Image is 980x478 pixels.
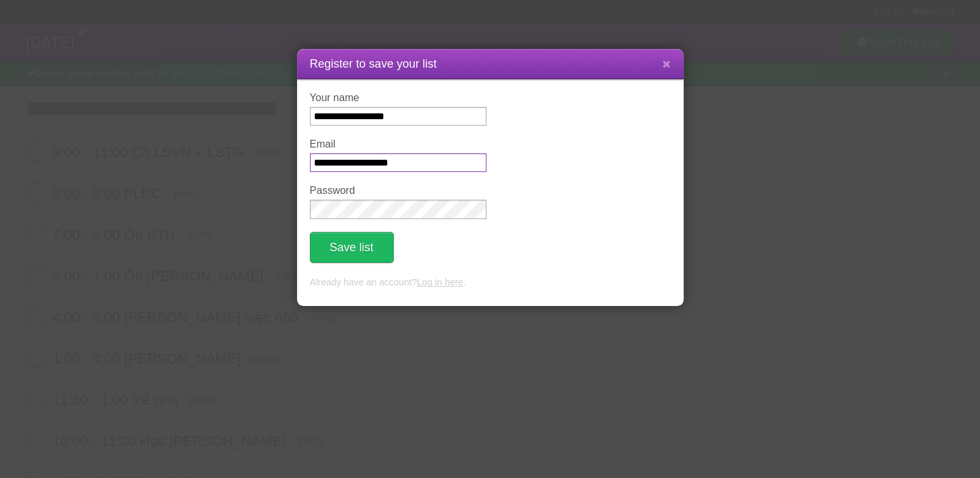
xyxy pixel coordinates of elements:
label: Your name [310,92,486,104]
label: Email [310,139,486,150]
label: Password [310,185,486,196]
p: Already have an account? . [310,276,671,290]
button: Save list [310,232,394,263]
a: Log in here [417,277,463,287]
h1: Register to save your list [310,55,671,73]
